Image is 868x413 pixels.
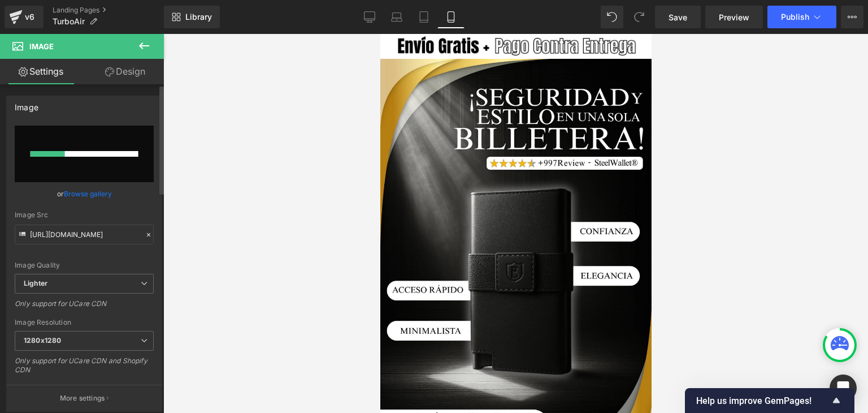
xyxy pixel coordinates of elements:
[628,6,650,28] button: Redo
[84,59,166,84] a: Design
[15,225,154,244] input: Link
[15,356,154,382] div: Only support for UCare CDN and Shopify CDN
[53,17,85,26] span: TurboAir
[15,261,154,269] div: Image Quality
[696,394,843,407] button: Show survey - Help us improve GemPages!
[356,6,383,28] a: Desktop
[24,336,61,345] b: 1280x1280
[15,96,38,112] div: Image
[841,6,863,28] button: More
[64,184,112,204] a: Browse gallery
[29,42,54,51] span: Image
[7,385,162,411] button: More settings
[24,279,47,287] b: Lighter
[705,6,763,28] a: Preview
[601,6,623,28] button: Undo
[410,6,437,28] a: Tablet
[15,211,154,219] div: Image Src
[696,395,830,406] span: Help us improve GemPages!
[185,12,212,22] span: Library
[23,10,37,24] div: v6
[164,6,220,28] a: New Library
[15,319,154,326] div: Image Resolution
[383,6,410,28] a: Laptop
[669,11,687,23] span: Save
[15,299,154,316] div: Only support for UCare CDN
[830,375,857,402] div: Open Intercom Messenger
[719,11,749,23] span: Preview
[15,188,154,200] div: or
[5,6,44,28] a: v6
[60,393,105,403] p: More settings
[781,12,809,21] span: Publish
[437,6,465,28] a: Mobile
[53,6,164,15] a: Landing Pages
[767,6,836,28] button: Publish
